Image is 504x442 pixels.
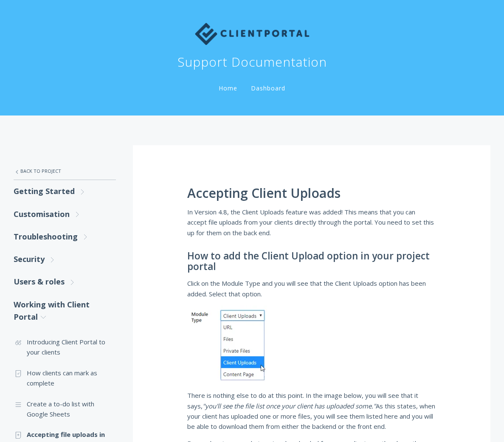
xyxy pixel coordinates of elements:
[187,251,436,272] h3: How to add the Client Upload option in your project portal
[14,180,116,203] a: Getting Started
[14,293,116,329] a: Working with Client Portal
[14,203,116,225] a: Customisation
[14,162,116,180] a: Back to Project
[187,305,267,382] img: Accept Client Uploads in Client Portal
[203,402,376,410] em: "you'll see the file list once your client has uploaded some."
[249,84,287,92] a: Dashboard
[14,363,116,394] a: How clients can mark as complete
[177,53,327,70] h1: Support Documentation
[14,225,116,248] a: Troubleshooting
[217,84,239,92] a: Home
[14,248,116,270] a: Security
[187,278,436,299] p: Click on the Module Type and you will see that the Client Uploads option has been added. Select t...
[14,394,116,425] a: Create a to-do list with Google Sheets
[187,186,436,200] h1: Accepting Client Uploads
[14,332,116,363] a: Introducing Client Portal to your clients
[14,270,116,293] a: Users & roles
[187,390,436,432] p: There is nothing else to do at this point. In the image below, you will see that it says, As this...
[187,207,436,238] p: In Version 4.8, the Client Uploads feature was added! This means that you can accept file uploads...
